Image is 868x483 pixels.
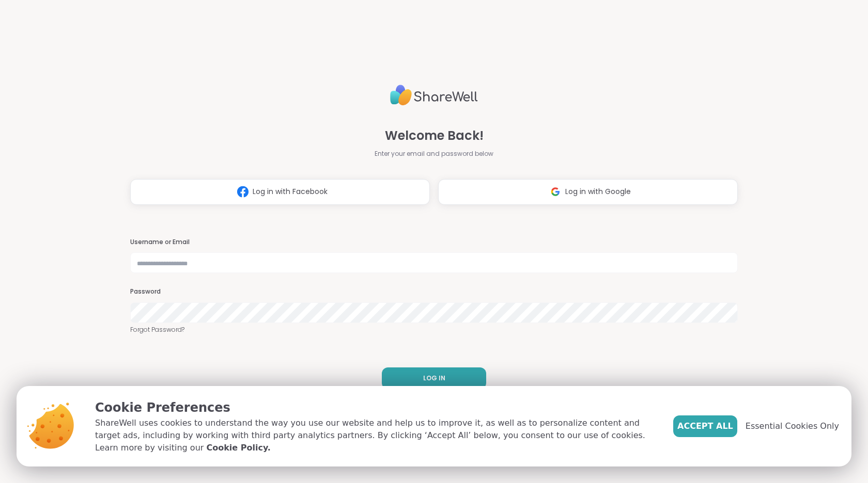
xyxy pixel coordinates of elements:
img: ShareWell Logo [390,81,478,110]
a: Cookie Policy. [206,442,270,454]
span: Enter your email and password below [375,149,493,158]
button: Log in with Facebook [130,179,430,205]
span: Accept All [677,420,733,432]
h3: Password [130,287,738,296]
img: ShareWell Logomark [233,182,253,201]
span: Log in with Google [565,186,631,197]
button: Log in with Google [438,179,738,205]
span: Essential Cookies Only [746,420,839,432]
p: ShareWell uses cookies to understand the way you use our website and help us to improve it, as we... [95,417,657,454]
p: Cookie Preferences [95,398,657,417]
button: LOG IN [382,367,486,389]
a: Forgot Password? [130,325,738,334]
h3: Username or Email [130,238,738,247]
span: Log in with Facebook [253,186,328,197]
span: LOG IN [423,374,445,383]
button: Accept All [673,415,737,437]
span: Welcome Back! [385,126,484,145]
img: ShareWell Logomark [546,182,565,201]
